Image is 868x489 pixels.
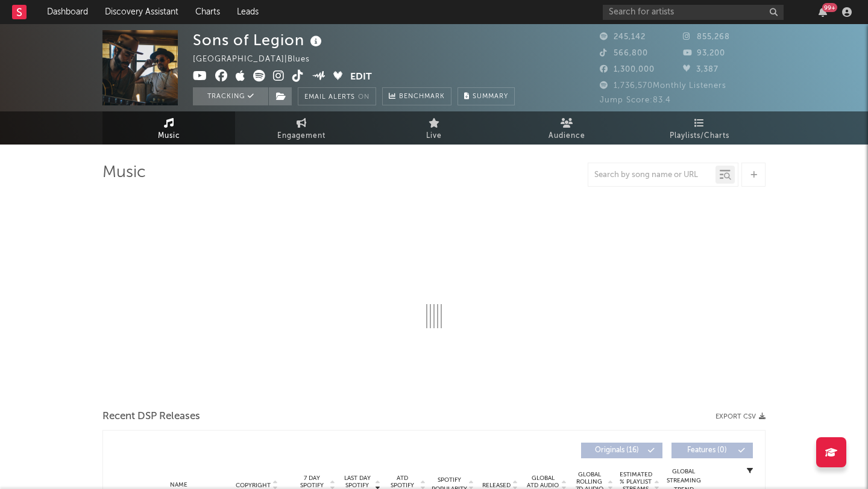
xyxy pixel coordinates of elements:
em: On [358,94,370,101]
span: 1,300,000 [600,66,655,73]
input: Search for artists [603,5,784,20]
span: 93,200 [683,49,725,57]
span: Live [426,129,442,143]
span: 1,736,570 Monthly Listeners [600,82,726,90]
a: Music [102,111,235,145]
span: Originals ( 16 ) [589,447,644,454]
button: 99+ [819,7,827,17]
button: Tracking [193,87,268,105]
span: 566,800 [600,49,648,57]
a: Playlists/Charts [633,111,766,145]
button: Export CSV [715,413,766,420]
input: Search by song name or URL [588,170,715,180]
div: [GEOGRAPHIC_DATA] | Blues [193,52,324,67]
span: Benchmark [399,90,445,104]
span: Engagement [277,129,325,143]
button: Originals(16) [581,443,662,458]
button: Email AlertsOn [298,87,376,105]
span: Copyright [236,482,271,489]
span: Playlists/Charts [670,129,729,143]
span: Music [158,129,180,143]
a: Audience [500,111,633,145]
span: Released [482,482,511,489]
a: Engagement [235,111,368,145]
span: Summary [473,93,508,100]
span: 3,387 [683,66,719,73]
span: Audience [549,129,585,143]
span: Recent DSP Releases [102,410,200,424]
span: 855,268 [683,33,730,41]
button: Features(0) [671,443,753,458]
div: 99 + [822,3,837,12]
a: Benchmark [382,87,451,105]
a: Live [368,111,500,145]
button: Summary [458,87,515,105]
span: Features ( 0 ) [679,447,735,454]
div: Sons of Legion [193,30,325,50]
button: Edit [350,70,372,85]
span: 245,142 [600,33,646,41]
span: Jump Score: 83.4 [600,96,671,104]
